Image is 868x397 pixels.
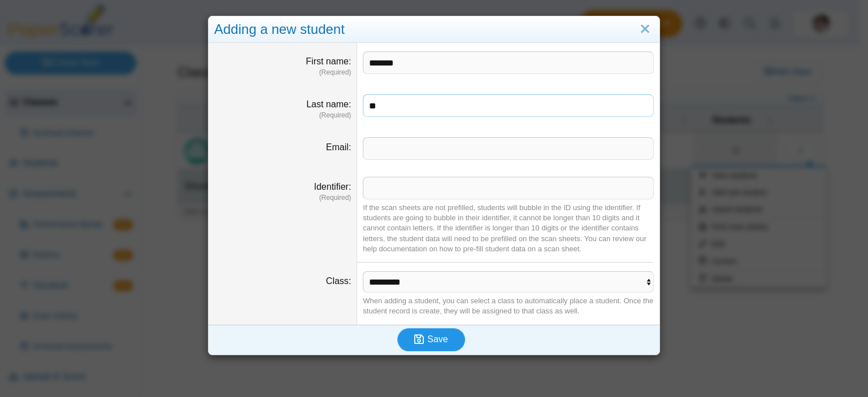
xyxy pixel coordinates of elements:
[363,296,654,316] div: When adding a student, you can select a class to automatically place a student. Once the student ...
[397,328,465,351] button: Save
[427,334,448,344] span: Save
[326,276,351,286] label: Class
[214,193,351,203] dfn: (Required)
[363,203,654,254] div: If the scan sheets are not prefilled, students will bubble in the ID using the identifier. If stu...
[636,20,654,39] a: Close
[209,16,659,43] div: Adding a new student
[214,111,351,120] dfn: (Required)
[306,56,351,66] label: First name
[306,99,351,109] label: Last name
[326,142,351,152] label: Email
[214,68,351,77] dfn: (Required)
[314,182,351,191] label: Identifier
